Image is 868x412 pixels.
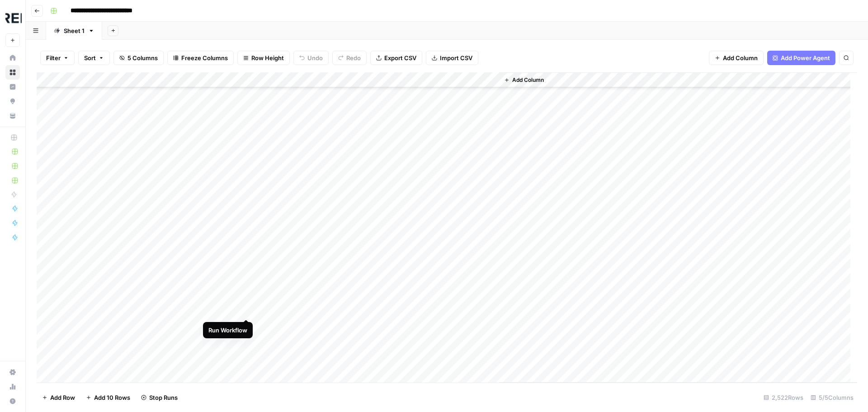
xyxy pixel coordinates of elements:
button: Import CSV [426,51,478,65]
span: Add Column [723,53,758,62]
button: Add Power Agent [767,51,835,65]
span: Freeze Columns [181,53,228,62]
div: Run Workflow [208,326,247,335]
button: Add 10 Rows [80,390,136,405]
button: Export CSV [370,51,422,65]
button: Add Column [709,51,764,65]
span: Add Column [512,76,544,84]
button: Sort [78,51,110,65]
span: Sort [84,53,96,62]
a: Opportunities [5,94,20,109]
img: Threepipe Reply Logo [5,10,22,27]
a: Usage [5,379,20,394]
button: Stop Runs [136,390,183,405]
span: Add 10 Rows [94,393,130,402]
span: Undo [307,53,323,62]
a: Your Data [5,109,20,123]
span: 5 Columns [127,53,158,62]
span: Redo [346,53,361,62]
span: Row Height [251,53,284,62]
a: Home [5,51,20,65]
div: 5/5 Columns [807,390,857,405]
button: Add Row [37,390,80,405]
button: Help + Support [5,394,20,408]
a: Settings [5,365,20,379]
button: Redo [332,51,367,65]
button: Add Column [500,74,547,86]
span: Stop Runs [149,393,178,402]
button: Row Height [237,51,290,65]
span: Filter [46,53,61,62]
button: 5 Columns [113,51,164,65]
button: Undo [293,51,329,65]
div: Sheet 1 [64,26,85,35]
button: Freeze Columns [167,51,234,65]
a: Sheet 1 [46,22,102,40]
span: Export CSV [384,53,416,62]
button: Filter [40,51,75,65]
a: Insights [5,80,20,94]
span: Add Row [50,393,75,402]
button: Workspace: Threepipe Reply [5,7,20,30]
a: Browse [5,65,20,80]
span: Add Power Agent [781,53,830,62]
span: Import CSV [440,53,472,62]
div: 2,522 Rows [760,390,807,405]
